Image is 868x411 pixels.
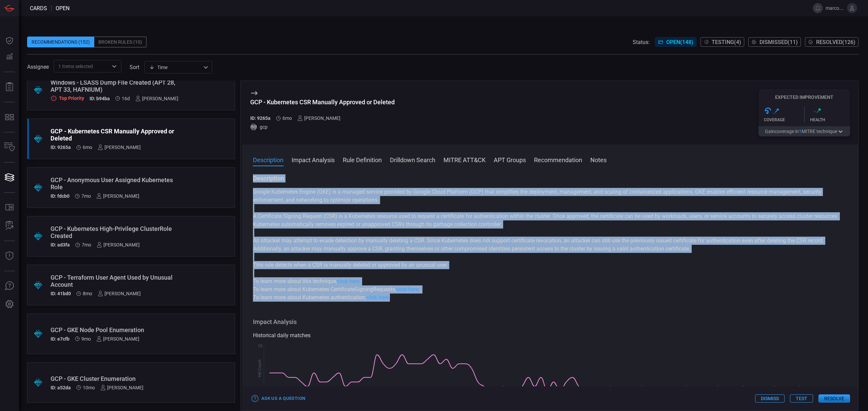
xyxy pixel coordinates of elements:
div: Top Priority [51,95,84,102]
p: To learn more about Kubernetes authentication, [253,294,847,302]
span: Open ( 148 ) [666,39,693,45]
button: MITRE ATT&CK [443,155,486,164]
span: Status: [633,39,650,45]
div: GCP - Anonymous User Assigned Kubernetes Role [51,176,186,191]
button: Rule Definition [343,155,382,164]
span: Jan 29, 2025 9:11 AM [83,291,92,296]
span: marco.[PERSON_NAME] [826,5,844,11]
p: To learn more about Kubernetes CertificateSigningRequests, . [253,285,847,294]
button: Resolve [818,394,850,403]
div: [PERSON_NAME] [97,242,140,247]
button: APT Groups [494,155,526,164]
button: Open [110,62,119,71]
button: Ask Us A Question [1,278,18,294]
div: [PERSON_NAME] [100,385,143,390]
span: Mar 27, 2025 3:02 AM [83,145,92,150]
h5: ID: b94ba [90,96,110,102]
h3: Impact Analysis [253,318,847,326]
div: GCP - Kubernetes High-Privilege ClusterRole Created [51,225,186,239]
span: Mar 05, 2025 2:42 AM [82,242,91,247]
p: To learn more about this technique, [253,277,847,285]
div: [PERSON_NAME] [297,115,340,121]
span: Resolved ( 126 ) [816,39,855,45]
button: Open(148) [655,37,696,47]
p: An attacker may attempt to evade detection by manually deleting a CSR. Since Kubernetes does not ... [253,237,847,253]
span: Dec 25, 2024 6:03 AM [81,336,91,342]
div: GCP - GKE Node Pool Enumeration [51,326,186,333]
p: A Certificate Signing Request (CSR) is a Kubernetes resource used to request a certificate for au... [253,212,847,229]
div: Windows - LSASS Dump File Created (APT 28, APT 33, HAFNIUM) [51,79,186,93]
h5: ID: 41bd0 [51,291,71,296]
span: Mar 27, 2025 3:02 AM [282,115,292,121]
text: 10 [258,344,262,348]
h5: Expected Improvement [758,94,850,100]
button: Inventory [1,139,18,155]
div: Health [810,117,850,122]
button: Resolved(126) [805,37,859,47]
label: sort [130,64,139,70]
a: click here. [396,286,420,293]
h5: ID: 9265a [250,115,271,121]
div: [PERSON_NAME] [135,96,178,101]
text: Hit Count [257,360,262,377]
div: Time [149,64,201,71]
p: Google Kubernetes Engine (GKE) is a managed service provided by Google Cloud Platform (GCP) that ... [253,188,847,204]
span: Sep 21, 2025 7:17 AM [122,96,130,101]
h5: ID: fdcb0 [51,193,70,199]
button: MITRE - Detection Posture [1,109,18,125]
span: Cards [30,5,47,12]
button: Reports [1,79,18,95]
span: 1 Items selected [58,63,93,70]
button: Drilldown Search [390,155,435,164]
button: Dismiss [755,394,785,403]
button: ALERT ANALYSIS [1,218,18,234]
div: [PERSON_NAME] [98,145,141,150]
div: GCP - Terraform User Agent Used by Unusual Account [51,274,186,288]
div: [PERSON_NAME] [96,336,139,342]
div: GCP - GKE Cluster Enumeration [51,375,186,382]
button: Preferences [1,296,18,312]
button: Threat Intelligence [1,248,18,264]
div: Historical daily matches [253,331,847,340]
div: [PERSON_NAME] [98,291,141,296]
a: click here. [337,278,361,284]
div: GCP - Kubernetes CSR Manually Approved or Deleted [51,128,186,142]
button: Recommendation [534,155,582,164]
button: Ask Us a Question [250,393,307,404]
span: open [56,5,70,12]
div: gcp [250,124,395,130]
div: Coverage [764,117,804,122]
span: Dec 11, 2024 6:22 AM [83,385,95,390]
div: GCP - Kubernetes CSR Manually Approved or Deleted [250,99,395,106]
button: Impact Analysis [292,155,335,164]
span: Testing ( 4 ) [712,39,741,45]
p: This rule detects when a CSR is manually deleted or approved by an unusual user. [253,261,847,269]
button: Cards [1,169,18,186]
span: Dismissed ( 11 ) [759,39,798,45]
a: click here. [366,294,390,301]
button: Rule Catalog [1,199,18,216]
span: Mar 17, 2025 10:03 AM [81,193,91,199]
button: Detections [1,49,18,65]
div: [PERSON_NAME] [96,193,139,199]
button: Description [253,155,283,164]
span: Assignee [27,64,49,70]
h3: Description [253,174,847,182]
button: Notes [590,155,607,164]
button: Gaincoverage in1MITRE technique [758,126,850,136]
h5: ID: a52da [51,385,71,390]
span: 1 [799,129,802,134]
h5: ID: e7cfb [51,336,70,342]
button: Test [790,394,813,403]
button: Testing(4) [701,37,744,47]
button: Dashboard [1,33,18,49]
h5: ID: 9265a [51,145,71,150]
div: Broken Rules (10) [94,37,146,47]
div: Recommendations (152) [27,37,94,47]
button: Dismissed(11) [748,37,801,47]
h5: ID: ad3fa [51,242,70,247]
